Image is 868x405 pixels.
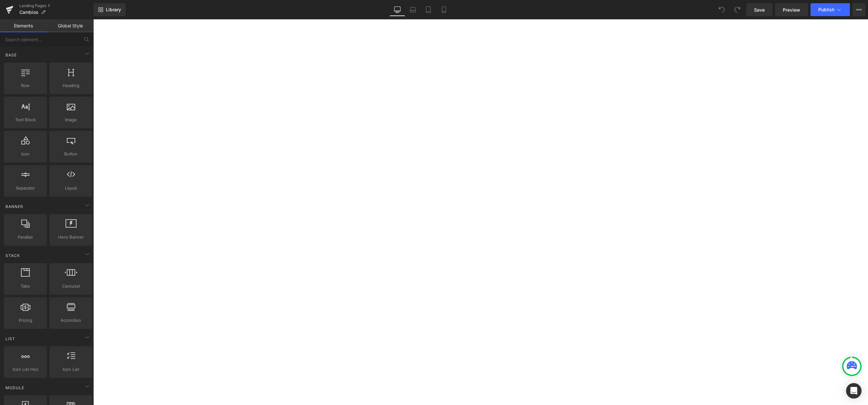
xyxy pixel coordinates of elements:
span: Banner [5,203,24,210]
span: Image [51,116,90,123]
span: Stack [5,252,21,259]
a: Landing Pages [19,3,94,8]
span: Cambios [19,10,38,15]
div: Open Intercom Messenger [846,383,862,399]
span: List [5,336,16,342]
span: Icon List [51,366,90,373]
a: Global Style [47,19,94,32]
span: Text Block [6,116,45,123]
span: Publish [818,7,834,12]
span: Icon [6,151,45,157]
button: Publish [811,3,850,16]
span: Hero Banner [51,234,90,241]
button: More [853,3,865,16]
a: Preview [775,3,808,16]
button: Undo [715,3,728,16]
a: New Library [94,3,126,16]
a: Tablet [421,3,436,16]
button: Redo [731,3,744,16]
span: Separator [6,185,45,192]
span: Accordion [51,317,90,324]
span: Tabs [6,283,45,290]
span: Library [106,7,121,13]
span: Base [5,52,17,58]
span: Carousel [51,283,90,290]
span: Module [5,385,25,391]
span: Save [754,6,765,13]
span: Parallax [6,234,45,241]
a: Laptop [405,3,421,16]
a: Desktop [390,3,405,16]
span: Liquid [51,185,90,192]
span: Heading [51,82,90,89]
span: Icon List Hoz [6,366,45,373]
span: Pricing [6,317,45,324]
span: Row [6,82,45,89]
a: Mobile [436,3,452,16]
span: Preview [783,6,800,13]
span: Button [51,151,90,157]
